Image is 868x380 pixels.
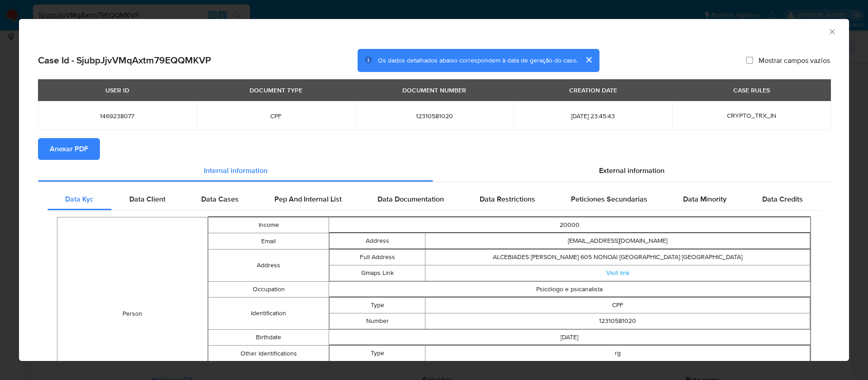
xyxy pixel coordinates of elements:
[204,165,268,176] span: Internal information
[208,233,329,249] td: Email
[728,82,775,98] div: CASE RULES
[480,194,535,204] span: Data Restrictions
[65,194,94,204] span: Data Kyc
[425,249,810,265] td: ALCEBIADES [PERSON_NAME] 605 NONOAI [GEOGRAPHIC_DATA] [GEOGRAPHIC_DATA]
[329,265,425,281] td: Gmaps Link
[208,112,344,120] span: CPF
[329,281,810,297] td: Psicólogo e psicanalista
[100,82,135,98] div: USER ID
[578,49,599,71] button: cerrar
[329,297,425,313] td: Type
[38,160,830,182] div: Detailed info
[377,194,444,204] span: Data Documentation
[49,112,186,120] span: 1469238077
[47,188,821,210] div: Detailed internal info
[19,19,849,361] div: closure-recommendation-modal
[425,345,810,361] td: rg
[606,268,629,277] a: Visit link
[727,111,776,120] span: CRYPTO_TRX_IN
[329,345,425,361] td: Type
[329,217,810,233] td: 20000
[129,194,165,204] span: Data Client
[366,112,503,120] span: 12310581020
[208,329,329,345] td: Birthdate
[564,82,623,98] div: CREATION DATE
[208,297,329,329] td: Identification
[524,112,661,120] span: [DATE] 23:45:43
[599,165,665,176] span: External information
[329,233,425,249] td: Address
[571,194,647,204] span: Peticiones Secundarias
[683,194,726,204] span: Data Minority
[274,194,342,204] span: Pep And Internal List
[201,194,239,204] span: Data Cases
[208,217,329,233] td: Income
[828,27,836,35] button: Fechar a janela
[425,297,810,313] td: CPF
[329,313,425,329] td: Number
[244,82,308,98] div: DOCUMENT TYPE
[762,194,803,204] span: Data Credits
[38,54,211,66] h2: Case Id - SjubpJjvVMqAxtm79EQQMKVP
[746,57,753,64] input: Mostrar campos vazios
[208,345,329,361] td: Other Identifications
[38,138,100,160] button: Anexar PDF
[759,56,830,65] span: Mostrar campos vazios
[50,139,88,159] span: Anexar PDF
[208,249,329,281] td: Address
[397,82,472,98] div: DOCUMENT NUMBER
[208,281,329,297] td: Occupation
[329,329,810,345] td: [DATE]
[425,233,810,249] td: [EMAIL_ADDRESS][DOMAIN_NAME]
[378,56,578,65] span: Os dados detalhados abaixo correspondem à data de geração do caso.
[425,313,810,329] td: 12310581020
[329,249,425,265] td: Full Address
